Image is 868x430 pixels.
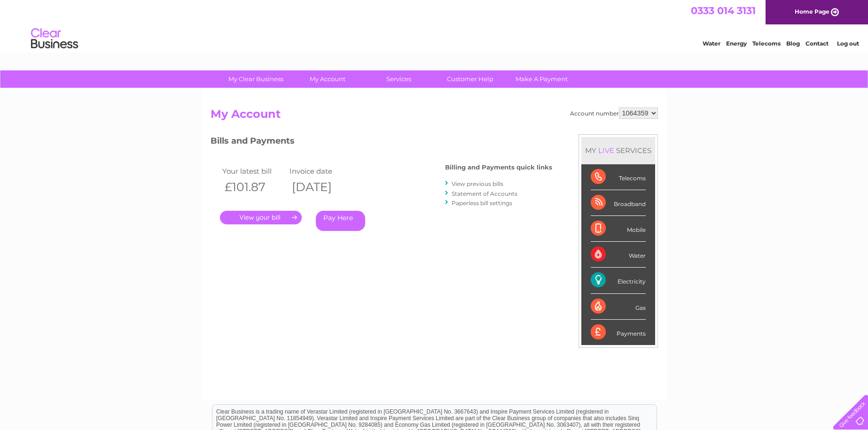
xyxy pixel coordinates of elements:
[837,40,859,47] a: Log out
[591,164,646,190] div: Telecoms
[431,70,509,88] a: Customer Help
[591,242,646,268] div: Water
[726,40,747,47] a: Energy
[220,165,288,177] td: Your latest bill
[503,70,580,88] a: Make A Payment
[452,200,512,207] a: Paperless bill settings
[591,320,646,345] div: Payments
[581,137,655,164] div: MY SERVICES
[220,177,288,197] th: £101.87
[287,165,355,177] td: Invoice date
[570,107,658,119] div: Account number
[591,294,646,320] div: Gas
[316,211,365,231] a: Pay Here
[287,177,355,197] th: [DATE]
[452,190,517,197] a: Statement of Accounts
[703,40,720,47] a: Water
[805,40,829,47] a: Contact
[591,268,646,293] div: Electricity
[220,211,302,224] a: .
[691,5,756,16] a: 0333 014 3131
[289,70,366,88] a: My Account
[445,164,552,171] h4: Billing and Payments quick links
[212,5,657,46] div: Clear Business is a trading name of Verastar Limited (registered in [GEOGRAPHIC_DATA] No. 3667643...
[752,40,781,47] a: Telecoms
[31,24,78,53] img: logo.png
[217,70,295,88] a: My Clear Business
[452,180,503,187] a: View previous bills
[211,134,552,151] h3: Bills and Payments
[591,216,646,242] div: Mobile
[786,40,800,47] a: Blog
[360,70,438,88] a: Services
[596,146,616,155] div: LIVE
[591,190,646,216] div: Broadband
[211,107,658,125] h2: My Account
